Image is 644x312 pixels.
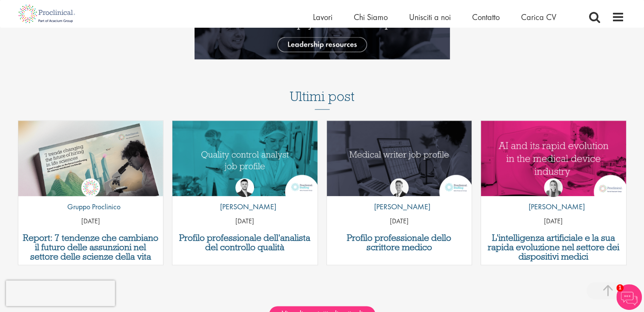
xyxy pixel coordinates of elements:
img: Gruppo Proclinico [81,178,100,197]
p: [DATE] [481,217,626,226]
font: Gruppo Proclinico [67,202,120,211]
img: Hannah Burke [544,178,563,197]
p: [DATE] [327,217,472,226]
a: Gruppo Proclinico Gruppo Proclinico [61,178,120,217]
a: Profilo professionale dell'analista del controllo qualità [177,233,313,252]
img: Profilo professionale dell'analista del controllo qualità [172,121,318,196]
img: George Watson [390,178,409,197]
a: Report: 7 tendenze che cambiano il futuro delle assunzioni nel settore delle scienze della vita [23,233,159,261]
font: [PERSON_NAME] [529,202,585,211]
a: Lavori [313,12,332,23]
a: Hannah Burke [PERSON_NAME] [522,178,585,217]
font: [PERSON_NAME] [220,202,276,211]
a: Link a un post [18,121,163,196]
a: Carica CV [521,12,556,23]
a: Link a un post [327,121,472,196]
img: Chatbot [616,284,642,310]
a: Profilo professionale dello scrittore medico [331,233,468,252]
span: 1 [616,284,624,292]
p: [DATE] [18,217,163,226]
a: Contatto [472,12,500,23]
img: Profilo professionale dello scrittore medico [327,121,472,196]
img: Giosuè Godden [235,178,254,197]
img: L'intelligenza artificiale e il suo impatto sull'industria dei dispositivi medici | Proclinico [481,121,626,196]
p: [DATE] [172,217,318,226]
font: [PERSON_NAME] [374,202,430,211]
a: Unisciti a noi [409,12,451,23]
a: Want to develop your leadership skills? See our Leadership Resources [195,26,450,35]
a: George Watson [PERSON_NAME] [368,178,430,217]
a: Giosuè Godden [PERSON_NAME] [214,178,276,217]
img: Proclinical: Rapporto sulle tendenze delle assunzioni nel settore delle scienze della vita 2025 [18,121,163,202]
a: L'intelligenza artificiale e la sua rapida evoluzione nel settore dei dispositivi medici [485,233,622,261]
a: Link a un post [172,121,318,196]
img: Vuoi sviluppare le tue capacità di leadership? Consulta le nostre risorse per la leadership [195,5,450,59]
h3: Ultimi post [290,89,355,110]
iframe: reCAPTCHA [6,280,115,306]
a: Link a un post [481,121,626,196]
a: Chi Siamo [354,12,388,23]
